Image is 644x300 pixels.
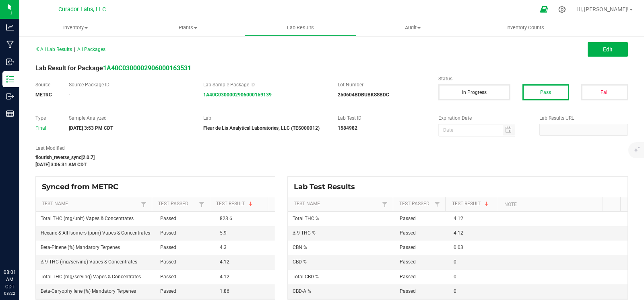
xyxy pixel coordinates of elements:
[158,201,196,207] a: Test PassedSortable
[69,91,70,97] span: -
[139,199,149,209] a: Filter
[220,259,229,265] span: 4.12
[438,84,510,100] button: In Progress
[35,92,52,98] strong: METRC
[454,288,456,294] span: 0
[41,216,134,221] span: Total THC (mg/unit) Vapes & Concentrates
[293,259,307,265] span: CBD %
[41,259,137,265] span: Δ-9 THC (mg/serving) Vapes & Concentrates
[35,64,191,72] span: Lab Result for Package
[454,230,463,236] span: 4.12
[35,81,57,88] label: Source
[454,274,456,280] span: 0
[220,288,229,294] span: 1.86
[400,245,416,250] span: Passed
[41,245,120,250] span: Beta-Pinene (%) Mandatory Terpenes
[103,64,191,72] strong: 1A40C0300002906000163531
[276,24,325,31] span: Lab Results
[19,24,132,31] span: Inventory
[69,81,191,88] label: Source Package ID
[244,19,357,36] a: Lab Results
[469,19,581,36] a: Inventory Counts
[77,47,105,52] span: All Packages
[293,288,311,294] span: CBD-A %
[338,92,389,98] strong: 250604BDBUBKSSBDC
[498,197,603,212] th: Note
[203,92,272,98] a: 1A40C0300002906000159139
[400,259,416,265] span: Passed
[452,201,495,207] a: Test ResultSortable
[588,42,628,57] button: Edit
[220,245,227,250] span: 4.3
[8,236,32,260] iframe: Resource center
[438,75,628,82] label: Status
[6,58,14,66] inline-svg: Inbound
[400,274,416,280] span: Passed
[522,84,569,100] button: Pass
[35,145,426,152] label: Last Modified
[220,274,229,280] span: 4.12
[19,19,132,36] a: Inventory
[41,274,141,280] span: Total THC (mg/serving) Vapes & Concentrates
[399,201,432,207] a: Test PassedSortable
[293,245,307,250] span: CBN %
[294,182,361,191] span: Lab Test Results
[160,230,176,236] span: Passed
[432,199,442,209] a: Filter
[454,259,456,265] span: 0
[4,269,16,290] p: 08:01 AM CDT
[495,24,555,31] span: Inventory Counts
[160,274,176,280] span: Passed
[293,230,316,236] span: Δ-9 THC %
[539,114,628,122] label: Lab Results URL
[197,199,206,209] a: Filter
[69,125,113,131] strong: [DATE] 3:53 PM CDT
[338,114,426,122] label: Lab Test ID
[216,201,264,207] a: Test ResultSortable
[220,230,227,236] span: 5.9
[160,216,176,221] span: Passed
[160,288,176,294] span: Passed
[294,201,380,207] a: Test NameSortable
[557,6,567,13] div: Manage settings
[6,41,14,49] inline-svg: Manufacturing
[35,155,95,160] strong: flourish_reverse_sync[2.0.7]
[35,47,72,52] span: All Lab Results
[293,274,319,280] span: Total CBD %
[6,92,14,100] inline-svg: Outbound
[41,288,136,294] span: Beta-Caryophyllene (%) Mandatory Terpenes
[603,46,613,53] span: Edit
[42,201,138,207] a: Test NameSortable
[483,201,490,207] span: Sortable
[6,23,14,31] inline-svg: Analytics
[132,24,244,31] span: Plants
[220,216,232,221] span: 823.6
[535,2,553,17] span: Open Ecommerce Menu
[35,124,57,132] div: Final
[203,81,326,88] label: Lab Sample Package ID
[35,162,87,167] strong: [DATE] 3:06:31 AM CDT
[35,114,57,122] label: Type
[160,259,176,265] span: Passed
[438,114,527,122] label: Expiration Date
[203,114,326,122] label: Lab
[338,125,357,131] strong: 1584982
[454,245,463,250] span: 0.03
[74,47,75,52] span: |
[400,230,416,236] span: Passed
[357,19,469,36] a: Audit
[400,288,416,294] span: Passed
[248,201,254,207] span: Sortable
[69,114,191,122] label: Sample Analyzed
[400,216,416,221] span: Passed
[380,199,390,209] a: Filter
[203,125,320,131] strong: Fleur de Lis Analytical Laboratories, LLC (TES000012)
[357,24,469,31] span: Audit
[42,182,124,191] span: Synced from METRC
[6,110,14,118] inline-svg: Reports
[293,216,319,221] span: Total THC %
[58,6,106,13] span: Curador Labs, LLC
[454,216,463,221] span: 4.12
[6,75,14,83] inline-svg: Inventory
